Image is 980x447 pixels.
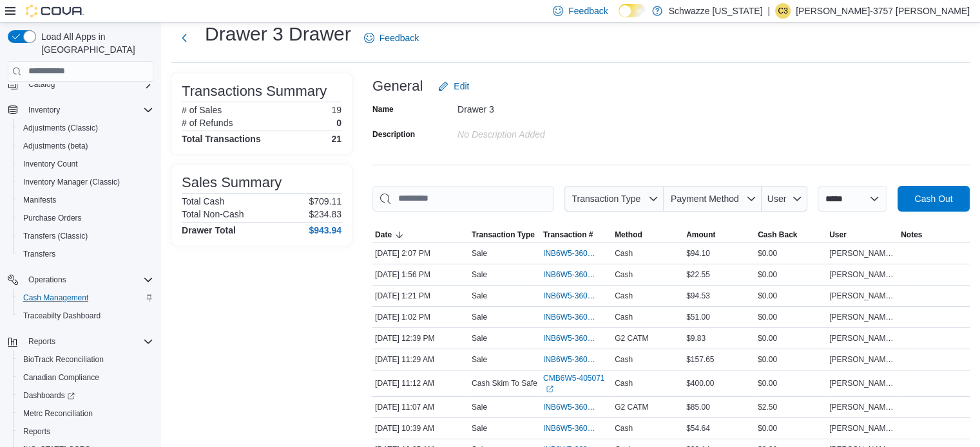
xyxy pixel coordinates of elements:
[472,378,537,388] p: Cash Skim To Safe
[23,77,153,92] span: Catalog
[13,119,159,137] button: Adjustments (Classic)
[309,225,341,235] h4: $943.94
[18,388,80,403] a: Dashboards
[615,378,633,388] span: Cash
[543,373,610,394] a: CMB6W5-405071External link
[13,173,159,191] button: Inventory Manager (Classic)
[182,209,244,219] h6: Total Non-Cash
[23,77,60,92] button: Catalog
[686,230,715,240] span: Amount
[18,228,93,244] a: Transfers (Classic)
[13,227,159,245] button: Transfers (Classic)
[543,246,610,261] button: INB6W5-3605254
[18,174,153,190] span: Inventory Manager (Classic)
[829,291,896,301] span: [PERSON_NAME]-3710 [PERSON_NAME]
[829,269,896,280] span: [PERSON_NAME]-3710 [PERSON_NAME]
[546,385,553,393] svg: External link
[671,194,739,204] span: Payment Method
[182,105,222,115] h6: # of Sales
[472,402,487,412] p: Sale
[18,156,83,172] a: Inventory Count
[3,75,159,93] button: Catalog
[18,352,153,367] span: BioTrack Reconciliation
[543,230,593,240] span: Transaction #
[829,423,896,433] span: [PERSON_NAME]-3710 [PERSON_NAME]
[23,213,82,223] span: Purchase Orders
[18,424,55,439] a: Reports
[18,246,153,262] span: Transfers
[23,372,99,383] span: Canadian Compliance
[23,123,98,133] span: Adjustments (Classic)
[829,230,847,240] span: User
[372,186,554,212] input: This is a search bar. As you type, the results lower in the page will automatically filter.
[23,334,61,349] button: Reports
[615,312,633,322] span: Cash
[13,289,159,307] button: Cash Management
[664,186,762,212] button: Payment Method
[18,210,87,226] a: Purchase Orders
[18,308,153,324] span: Traceabilty Dashboard
[372,129,415,140] label: Description
[615,248,633,259] span: Cash
[686,333,706,343] span: $9.83
[755,309,827,325] div: $0.00
[23,311,101,321] span: Traceabilty Dashboard
[372,246,469,261] div: [DATE] 2:07 PM
[829,402,896,412] span: [PERSON_NAME]-3710 [PERSON_NAME]
[23,159,78,169] span: Inventory Count
[615,333,648,343] span: G2 CATM
[758,230,797,240] span: Cash Back
[472,230,535,240] span: Transaction Type
[23,272,153,287] span: Operations
[543,291,597,301] span: INB6W5-3605050
[615,402,648,412] span: G2 CATM
[612,227,684,242] button: Method
[454,80,469,93] span: Edit
[543,288,610,304] button: INB6W5-3605050
[829,312,896,322] span: [PERSON_NAME]-3710 [PERSON_NAME]
[36,30,153,56] span: Load All Apps in [GEOGRAPHIC_DATA]
[755,399,827,415] div: $2.50
[372,227,469,242] button: Date
[13,423,159,441] button: Reports
[13,137,159,155] button: Adjustments (beta)
[182,196,224,206] h6: Total Cash
[543,309,610,325] button: INB6W5-3604962
[796,3,970,19] p: [PERSON_NAME]-3757 [PERSON_NAME]
[669,3,763,19] p: Schwazze [US_STATE]
[182,84,327,99] h3: Transactions Summary
[686,248,710,259] span: $94.10
[28,105,60,115] span: Inventory
[171,25,197,51] button: Next
[23,231,88,241] span: Transfers (Classic)
[28,275,66,285] span: Operations
[3,271,159,289] button: Operations
[359,25,424,51] a: Feedback
[18,352,109,367] a: BioTrack Reconciliation
[372,399,469,415] div: [DATE] 11:07 AM
[182,225,236,235] h4: Drawer Total
[372,267,469,282] div: [DATE] 1:56 PM
[755,352,827,367] div: $0.00
[18,120,153,136] span: Adjustments (Classic)
[26,5,84,17] img: Cova
[829,378,896,388] span: [PERSON_NAME]-3757 [PERSON_NAME]
[615,423,633,433] span: Cash
[3,333,159,351] button: Reports
[543,267,610,282] button: INB6W5-3605209
[331,134,341,144] h4: 21
[686,291,710,301] span: $94.53
[775,3,791,19] div: Christopher-3757 Gonzalez
[767,194,787,204] span: User
[28,79,55,89] span: Catalog
[472,354,487,365] p: Sale
[23,293,88,303] span: Cash Management
[457,124,630,140] div: No Description added
[619,4,646,17] input: Dark Mode
[18,290,153,306] span: Cash Management
[543,421,610,436] button: INB6W5-3604372
[182,118,233,128] h6: # of Refunds
[23,102,153,118] span: Inventory
[686,354,714,365] span: $157.65
[23,408,93,419] span: Metrc Reconciliation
